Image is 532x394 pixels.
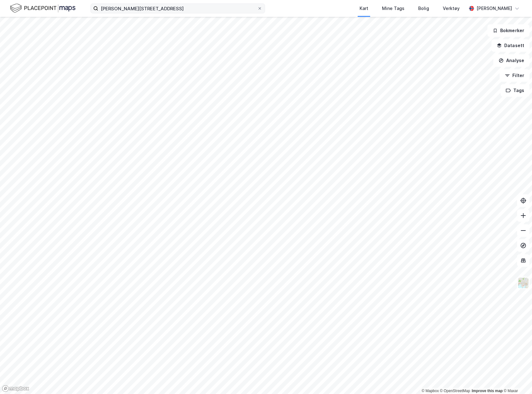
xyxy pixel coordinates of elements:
[501,84,530,97] button: Tags
[517,277,529,289] img: Z
[491,39,530,52] button: Datasett
[493,54,530,67] button: Analyse
[487,24,530,37] button: Bokmerker
[443,5,460,12] div: Verktøy
[418,5,429,12] div: Bolig
[2,385,29,392] a: Mapbox homepage
[472,389,503,393] a: Improve this map
[382,5,404,12] div: Mine Tags
[501,364,532,394] div: Kontrollprogram for chat
[440,389,470,393] a: OpenStreetMap
[476,5,512,12] div: [PERSON_NAME]
[501,364,532,394] iframe: Chat Widget
[422,389,439,393] a: Mapbox
[98,4,257,13] input: Søk på adresse, matrikkel, gårdeiere, leietakere eller personer
[500,69,530,82] button: Filter
[360,5,368,12] div: Kart
[10,3,75,14] img: logo.f888ab2527a4732fd821a326f86c7f29.svg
